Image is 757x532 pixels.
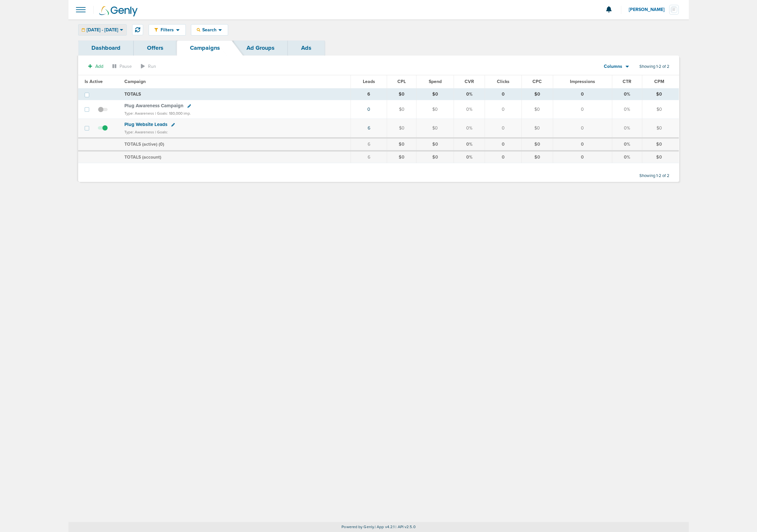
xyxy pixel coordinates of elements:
[485,100,522,119] td: 0
[522,88,553,100] td: $0
[351,88,387,100] td: 6
[454,138,485,151] td: 0%
[497,79,510,84] span: Clicks
[351,151,387,163] td: 6
[570,79,595,84] span: Impressions
[121,138,351,151] td: TOTALS (active) ( )
[68,525,689,529] p: Powered by Genly.
[642,119,678,138] td: $0
[85,62,107,71] button: Add
[522,151,553,163] td: $0
[387,100,416,119] td: $0
[629,7,669,12] span: [PERSON_NAME]
[416,119,454,138] td: $0
[155,130,168,134] small: | Goals:
[95,64,103,69] span: Add
[387,138,416,151] td: $0
[654,79,664,84] span: CPM
[416,151,454,163] td: $0
[416,88,454,100] td: $0
[522,100,553,119] td: $0
[387,88,416,100] td: $0
[397,79,406,84] span: CPL
[522,138,553,151] td: $0
[87,28,118,32] span: [DATE] - [DATE]
[288,40,325,56] a: Ads
[642,151,678,163] td: $0
[367,107,370,112] a: 0
[553,119,612,138] td: 0
[99,6,138,16] img: Genly
[612,138,642,151] td: 0%
[485,138,522,151] td: 0
[351,138,387,151] td: 6
[416,100,454,119] td: $0
[200,27,219,33] span: Search
[395,525,415,529] span: | API v2.5.0
[639,173,669,179] span: Showing 1-2 of 2
[639,64,669,69] span: Showing 1-2 of 2
[124,111,154,116] small: Type: Awareness
[158,27,176,33] span: Filters
[363,79,375,84] span: Leads
[124,121,167,127] span: Plug Website Leads
[522,119,553,138] td: $0
[612,119,642,138] td: 0%
[642,138,678,151] td: $0
[416,138,454,151] td: $0
[642,100,678,119] td: $0
[553,88,612,100] td: 0
[124,130,154,134] small: Type: Awareness
[368,125,370,131] a: 6
[485,151,522,163] td: 0
[553,151,612,163] td: 0
[121,151,351,163] td: TOTALS (account)
[124,79,146,84] span: Campaign
[121,88,351,100] td: TOTALS
[375,525,394,529] span: | App v4.2.1
[177,40,233,56] a: Campaigns
[233,40,288,56] a: Ad Groups
[465,79,474,84] span: CVR
[78,40,134,56] a: Dashboard
[612,88,642,100] td: 0%
[454,88,485,100] td: 0%
[387,119,416,138] td: $0
[454,100,485,119] td: 0%
[642,88,678,100] td: $0
[85,79,103,84] span: Is Active
[532,79,542,84] span: CPC
[604,63,622,70] span: Columns
[553,100,612,119] td: 0
[160,141,163,147] span: 0
[454,151,485,163] td: 0%
[155,111,191,116] small: | Goals: 180,000 imp.
[485,119,522,138] td: 0
[124,103,184,109] span: Plug Awareness Campaign
[485,88,522,100] td: 0
[612,151,642,163] td: 0%
[623,79,631,84] span: CTR
[553,138,612,151] td: 0
[612,100,642,119] td: 0%
[454,119,485,138] td: 0%
[387,151,416,163] td: $0
[429,79,442,84] span: Spend
[134,40,177,56] a: Offers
